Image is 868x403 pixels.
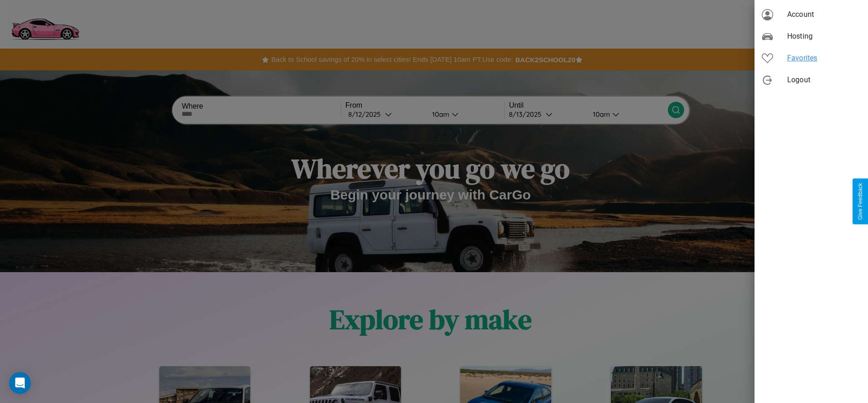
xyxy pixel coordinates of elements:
[755,4,868,25] div: Account
[787,31,861,42] span: Hosting
[755,69,868,91] div: Logout
[857,183,863,220] div: Give Feedback
[755,25,868,47] div: Hosting
[787,9,861,20] span: Account
[787,53,861,64] span: Favorites
[9,372,31,394] div: Open Intercom Messenger
[755,47,868,69] div: Favorites
[787,75,861,85] span: Logout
